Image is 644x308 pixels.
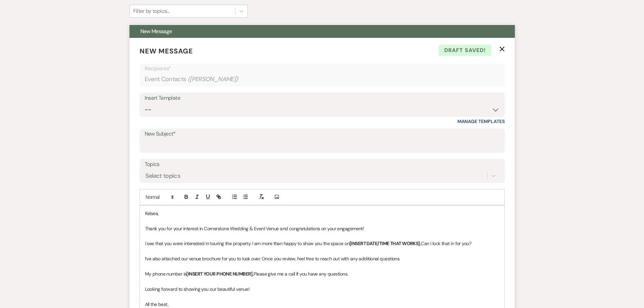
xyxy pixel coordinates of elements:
p: Looking forward to showing you our beautiful venue! [145,285,499,293]
strong: [INSERT DATE/TIME THAT WORKS]. [350,240,421,246]
p: Recipients* [145,64,500,73]
p: I’ve also attached our venue brochure for you to look over. Once you review, feel free to reach o... [145,255,499,262]
label: New Subject* [145,129,500,139]
span: Draft saved! [439,45,491,56]
label: Topics [145,160,500,169]
div: Insert Template [145,93,500,103]
span: New Message [140,47,193,55]
span: ( [PERSON_NAME] ) [188,75,238,84]
div: Event Contacts [145,73,500,86]
p: I see that you were interested in touring the property. I am more than happy to show you the spac... [145,240,499,247]
p: All the best, [145,301,499,308]
p: Thank you for your interest in Cornerstone Wedding & Event Venue and congratulations on your enga... [145,225,499,232]
p: Kelsea, [145,210,499,217]
div: Select topics [145,171,181,180]
span: New Message [140,28,172,35]
p: My phone number is Please give me a call if you have any questions. [145,270,499,278]
a: Manage Templates [457,118,505,124]
strong: [INSERT YOUR PHONE NUMBER]. [186,271,254,277]
div: Filter by topics... [133,7,169,15]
